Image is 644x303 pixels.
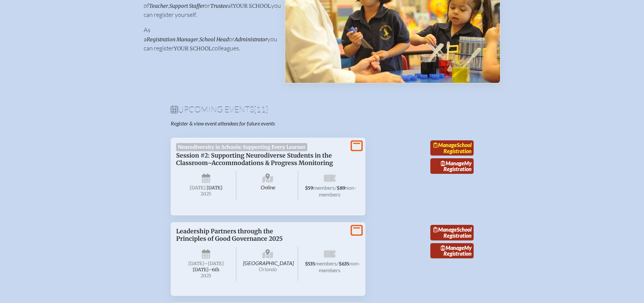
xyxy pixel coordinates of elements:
[319,260,360,273] span: non-members
[430,158,474,174] a: ManageMy Registration
[238,247,298,281] span: [GEOGRAPHIC_DATA]
[210,3,228,9] span: Trustee
[204,261,224,266] span: –[DATE]
[190,185,206,191] span: [DATE]
[319,184,356,197] span: non-members
[441,160,464,166] span: Manage
[193,267,219,273] span: [DATE]–⁠6th
[176,152,333,167] span: Session #2: Supporting Neurodiverse Students in the Classroom–Accommodations & Progress Monitoring
[147,36,198,43] span: Registration Manager
[315,260,337,266] span: members
[182,273,231,278] span: 2025
[149,3,168,9] span: Teacher
[305,185,313,191] span: $59
[430,140,474,156] a: ManageSchool Registration
[207,185,222,191] span: [DATE]
[233,3,271,9] span: your school
[171,120,349,127] p: Register & view event attendees for future events
[339,261,349,267] span: $635
[174,45,212,52] span: your school
[337,260,339,266] span: /
[188,261,204,266] span: [DATE]
[259,266,277,272] span: Orlando
[335,184,337,191] span: /
[305,261,315,267] span: $535
[176,143,308,151] span: Neurodiversity in Schools: Supporting Every Learner
[337,185,345,191] span: $89
[182,191,231,196] span: 2025
[144,25,274,53] p: As a , or you can register colleagues.
[238,171,298,201] span: Online
[176,228,283,242] span: Leadership Partners through the Principles of Good Governance 2025
[199,36,229,43] span: School Head
[235,36,267,43] span: Administrator
[441,244,464,251] span: Manage
[171,105,474,113] h1: Upcoming Events
[433,226,457,233] span: Manage
[313,184,335,191] span: members
[433,142,457,148] span: Manage
[169,3,205,9] span: Support Staffer
[430,225,474,240] a: ManageSchool Registration
[254,104,268,114] span: [11]
[430,243,474,259] a: ManageMy Registration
